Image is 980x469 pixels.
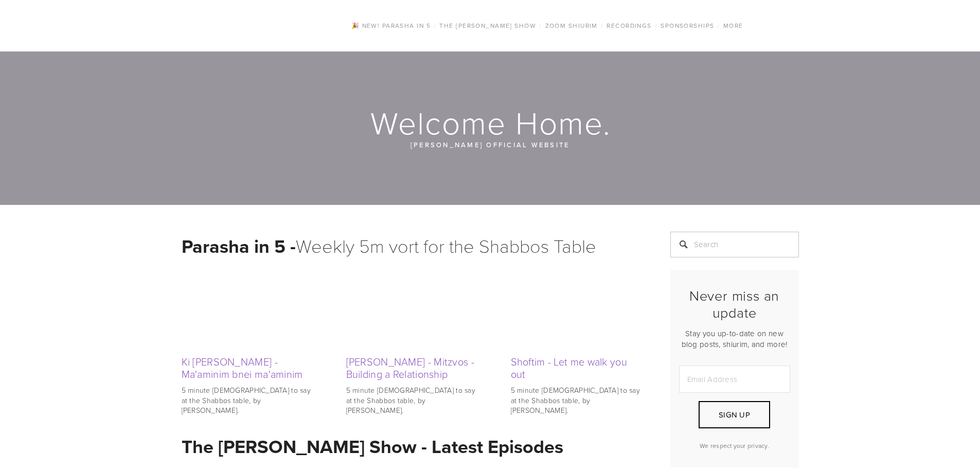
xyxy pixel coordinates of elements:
img: Ki Seitzei - Mitzvos - Building a Relationship [346,272,480,348]
span: / [655,21,657,30]
a: [PERSON_NAME] - Mitzvos - Building a Relationship [346,354,475,381]
h1: Weekly 5m vort for the Shabbos Table [182,232,645,260]
a: Sponsorships [657,19,717,32]
button: Sign Up [699,401,770,428]
a: Ki [PERSON_NAME] - Ma'aminim bnei ma'aminim [182,354,303,381]
span: / [601,21,603,30]
p: Stay you up-to-date on new blog posts, shiurim, and more! [679,328,790,350]
a: The [PERSON_NAME] Show [436,19,539,32]
h1: Welcome Home. [182,106,800,139]
strong: Parasha in 5 - [182,233,296,259]
p: We respect your privacy. [679,441,790,450]
img: Shoftim - Let me walk you out [511,272,645,348]
span: / [717,21,720,30]
input: Search [670,232,799,257]
input: Email Address [679,366,790,393]
a: More [720,19,746,32]
p: 5 minute [DEMOGRAPHIC_DATA] to say at the Shabbos table, by [PERSON_NAME]. [182,385,315,415]
p: 5 minute [DEMOGRAPHIC_DATA] to say at the Shabbos table, by [PERSON_NAME]. [346,385,480,415]
a: Recordings [603,19,654,32]
p: 5 minute [DEMOGRAPHIC_DATA] to say at the Shabbos table, by [PERSON_NAME]. [511,385,645,415]
a: 🎉 NEW! Parasha in 5 [348,19,434,32]
a: Shoftim - Let me walk you out [511,354,628,381]
img: Ki Savo - Ma'aminim bnei ma'aminim [182,272,315,348]
strong: The [PERSON_NAME] Show - Latest Episodes [182,433,563,460]
span: / [434,21,436,30]
img: RabbiOrlofsky.com [208,6,323,46]
p: [PERSON_NAME] official website [243,139,737,150]
a: Zoom Shiurim [542,19,601,32]
h2: Never miss an update [679,287,790,321]
span: / [539,21,542,30]
span: Sign Up [719,409,750,420]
